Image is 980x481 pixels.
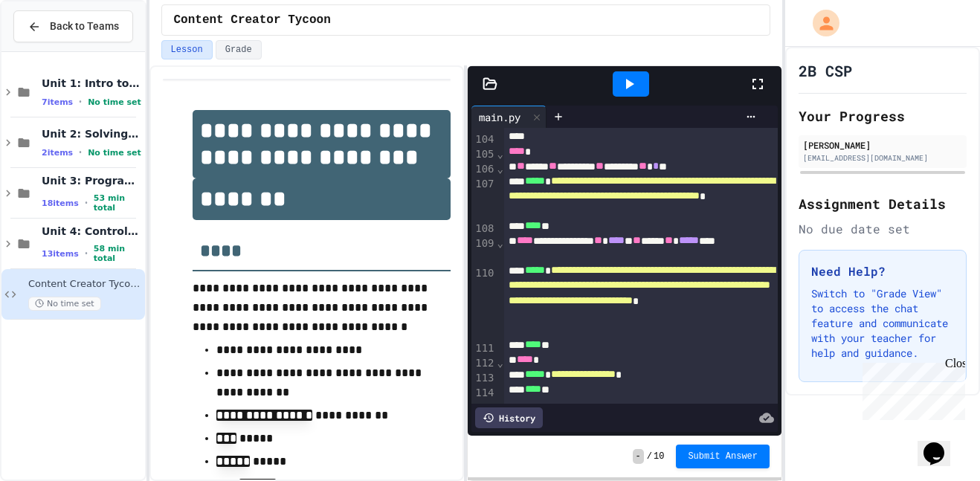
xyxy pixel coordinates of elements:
button: Back to Teams [13,10,133,42]
h2: Your Progress [799,106,967,126]
span: - [633,449,644,464]
div: 109 [471,236,496,266]
span: Unit 1: Intro to Computer Science [42,77,142,90]
span: 18 items [42,198,79,208]
div: 105 [471,147,496,162]
div: [PERSON_NAME] [803,138,962,152]
span: Content Creator Tycoon [174,11,331,29]
span: Submit Answer [688,451,758,462]
span: Fold line [497,163,504,175]
div: 112 [471,356,496,371]
span: No time set [28,297,101,311]
span: • [79,96,82,108]
span: Fold line [497,357,504,369]
div: My Account [797,6,843,40]
p: Switch to "Grade View" to access the chat feature and communicate with your teacher for help and ... [811,286,954,361]
div: main.py [471,106,547,128]
span: Content Creator Tycoon [28,278,142,291]
div: 113 [471,371,496,386]
div: [EMAIL_ADDRESS][DOMAIN_NAME] [803,152,962,164]
span: 10 [654,451,664,462]
span: / [647,451,652,462]
span: Fold line [497,148,504,160]
button: Lesson [161,40,213,59]
span: 7 items [42,97,73,107]
div: Chat with us now!Close [6,6,103,94]
span: 13 items [42,249,79,259]
span: Unit 3: Programming with Python [42,174,142,187]
iframe: chat widget [857,357,965,420]
span: 53 min total [94,193,142,213]
span: Fold line [497,237,504,249]
span: No time set [88,97,141,107]
div: 106 [471,162,496,177]
div: 108 [471,222,496,236]
span: Back to Teams [50,19,119,34]
div: main.py [471,109,528,125]
div: 110 [471,266,496,340]
h3: Need Help? [811,262,954,280]
button: Submit Answer [676,445,770,468]
div: 107 [471,177,496,222]
div: History [475,407,543,428]
span: • [85,197,88,209]
h2: Assignment Details [799,193,967,214]
iframe: chat widget [918,422,965,466]
button: Grade [216,40,262,59]
span: Unit 2: Solving Problems in Computer Science [42,127,142,141]
span: Unit 4: Control Structures [42,225,142,238]
span: No time set [88,148,141,158]
span: • [85,248,88,259]
div: 104 [471,132,496,147]
div: 114 [471,386,496,401]
h1: 2B CSP [799,60,852,81]
div: 111 [471,341,496,356]
span: • [79,146,82,158]
span: 2 items [42,148,73,158]
span: 58 min total [94,244,142,263]
div: No due date set [799,220,967,238]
